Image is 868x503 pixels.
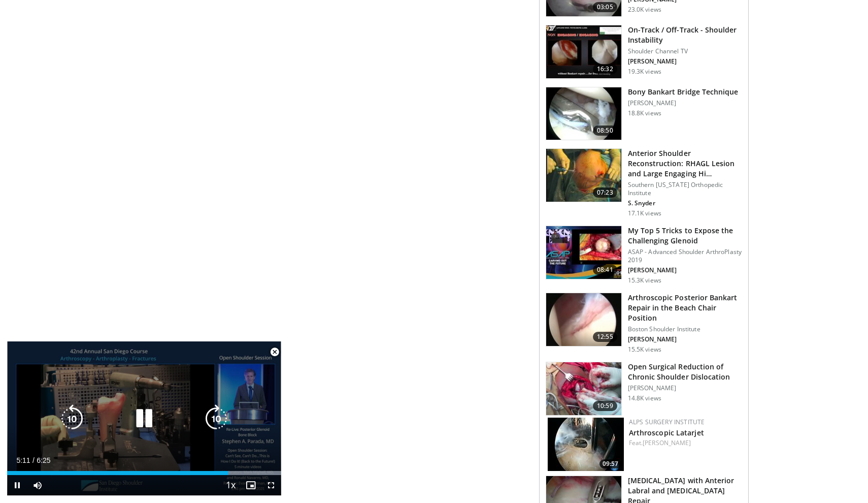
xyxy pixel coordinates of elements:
span: 16:32 [593,64,617,74]
span: 6:25 [37,456,50,464]
div: Feat. [629,438,740,448]
p: Boston Shoulder Institute [628,325,742,333]
a: 12:55 Arthroscopic Posterior Bankart Repair in the Beach Chair Position Boston Shoulder Institute... [546,293,742,354]
p: 18.8K views [628,109,661,117]
img: 545586_3.png.150x105_q85_crop-smart_upscale.jpg [548,418,624,471]
span: 5:11 [16,456,30,464]
span: 07:23 [593,187,617,198]
a: 07:23 Anterior Shoulder Reconstruction: RHAGL Lesion and Large Engaging Hi… Southern [US_STATE] O... [546,148,742,217]
p: [PERSON_NAME] [628,99,739,107]
p: [PERSON_NAME] [628,335,742,343]
span: 12:55 [593,332,617,342]
p: 23.0K views [628,6,661,14]
p: [PERSON_NAME] [628,266,742,274]
a: 16:32 On-Track / Off-Track - Shoulder Instability Shoulder Channel TV [PERSON_NAME] 19.3K views [546,25,742,79]
span: 10:59 [593,401,617,411]
p: S. Snyder [628,199,742,207]
img: 280119_0004_1.png.150x105_q85_crop-smart_upscale.jpg [546,87,621,140]
span: 08:41 [593,265,617,275]
a: Alps Surgery Institute [629,418,705,426]
button: Fullscreen [261,475,281,495]
span: 08:50 [593,125,617,136]
p: [PERSON_NAME] [628,384,742,392]
h3: Arthroscopic Posterior Bankart Repair in the Beach Chair Position [628,293,742,323]
p: [PERSON_NAME] [628,57,742,66]
a: 08:41 My Top 5 Tricks to Expose the Challenging Glenoid ASAP - Advanced Shoulder ArthroPlasty 201... [546,226,742,285]
span: / [32,456,35,464]
p: Shoulder Channel TV [628,47,742,55]
h3: Anterior Shoulder Reconstruction: RHAGL Lesion and Large Engaging Hi… [628,148,742,179]
a: Arthroscopic Latarjet [629,428,704,437]
p: ASAP - Advanced Shoulder ArthroPlasty 2019 [628,248,742,264]
p: 17.1K views [628,209,661,217]
img: eolv1L8ZdYrFVOcH4xMDoxOjBrO-I4W8.150x105_q85_crop-smart_upscale.jpg [546,149,621,202]
a: 10:59 Open Surgical Reduction of Chronic Shoulder Dislocation [PERSON_NAME] 14.8K views [546,362,742,416]
span: 03:05 [593,2,617,12]
button: Close [264,341,285,363]
a: [PERSON_NAME] [643,438,691,447]
div: Progress Bar [7,471,281,475]
video-js: Video Player [7,341,281,496]
h3: Open Surgical Reduction of Chronic Shoulder Dislocation [628,362,742,382]
button: Mute [27,475,48,495]
img: d5ySKFN8UhyXrjO34xMDoxOjB1O8AjAz.150x105_q85_crop-smart_upscale.jpg [546,362,621,415]
a: 09:57 [548,418,624,471]
button: Enable picture-in-picture mode [241,475,261,495]
a: 08:50 Bony Bankart Bridge Technique [PERSON_NAME] 18.8K views [546,87,742,141]
span: 09:57 [599,459,621,468]
p: Southern [US_STATE] Orthopedic Institute [628,181,742,197]
h3: Bony Bankart Bridge Technique [628,87,739,97]
img: warner_bankart_3.png.150x105_q85_crop-smart_upscale.jpg [546,293,621,346]
button: Playback Rate [220,475,241,495]
img: b61a968a-1fa8-450f-8774-24c9f99181bb.150x105_q85_crop-smart_upscale.jpg [546,226,621,279]
img: aaa41d3a-2597-45de-acbb-3f8031e93dd9.150x105_q85_crop-smart_upscale.jpg [546,25,621,78]
h3: My Top 5 Tricks to Expose the Challenging Glenoid [628,226,742,246]
h3: On-Track / Off-Track - Shoulder Instability [628,25,742,45]
p: 19.3K views [628,68,661,76]
p: 14.8K views [628,394,661,402]
p: 15.3K views [628,276,661,285]
button: Pause [7,475,27,495]
p: 15.5K views [628,345,661,354]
